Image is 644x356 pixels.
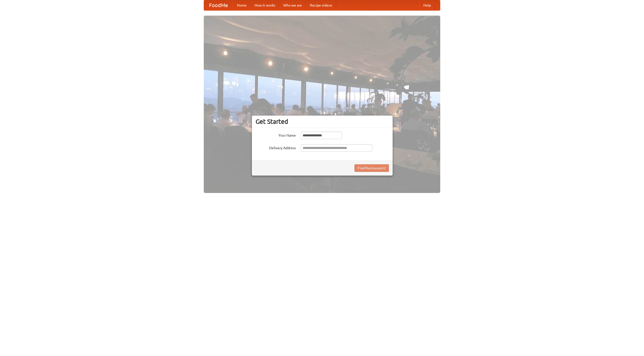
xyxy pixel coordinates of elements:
a: How it works [251,0,279,10]
button: Find Restaurants! [354,164,389,172]
a: Help [419,0,435,10]
label: Delivery Address [256,144,296,150]
label: Your Name [256,132,296,138]
a: Recipe videos [306,0,336,10]
a: FoodMe [204,0,233,10]
h3: Get Started [256,118,389,125]
a: Who we are [279,0,306,10]
a: Home [233,0,251,10]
